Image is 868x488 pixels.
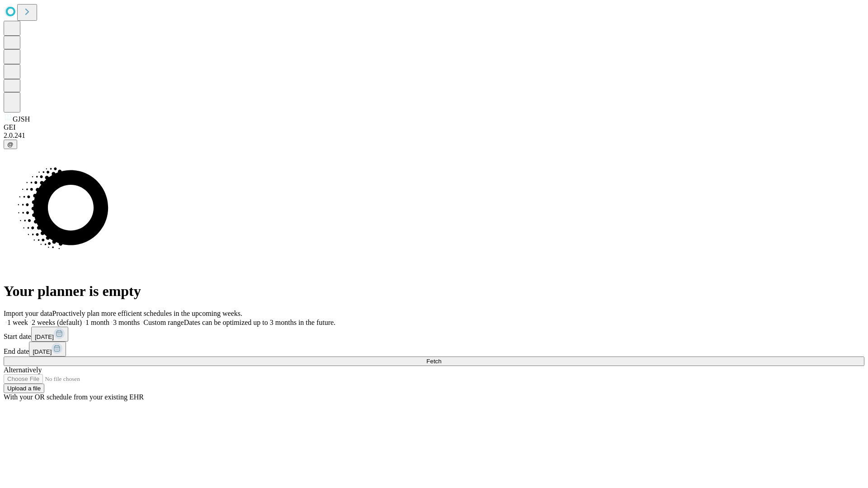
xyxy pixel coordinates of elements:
span: 1 week [7,319,28,326]
span: [DATE] [33,348,52,355]
button: @ [4,140,17,149]
span: Alternatively [4,366,42,374]
button: [DATE] [31,327,68,342]
span: Import your data [4,310,52,317]
span: Dates can be optimized up to 3 months in the future. [184,319,335,326]
button: Fetch [4,357,864,366]
div: GEI [4,123,864,131]
span: Custom range [143,319,184,326]
button: [DATE] [29,342,66,357]
span: Proactively plan more efficient schedules in the upcoming weeks. [52,310,242,317]
div: End date [4,342,864,357]
span: With your OR schedule from your existing EHR [4,393,144,401]
h1: Your planner is empty [4,283,864,300]
div: Start date [4,327,864,342]
span: GJSH [13,115,30,123]
span: @ [7,141,14,148]
span: Fetch [426,358,441,365]
div: 2.0.241 [4,131,864,140]
button: Upload a file [4,384,44,393]
span: [DATE] [35,333,54,340]
span: 3 months [113,319,140,326]
span: 1 month [85,319,109,326]
span: 2 weeks (default) [32,319,82,326]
